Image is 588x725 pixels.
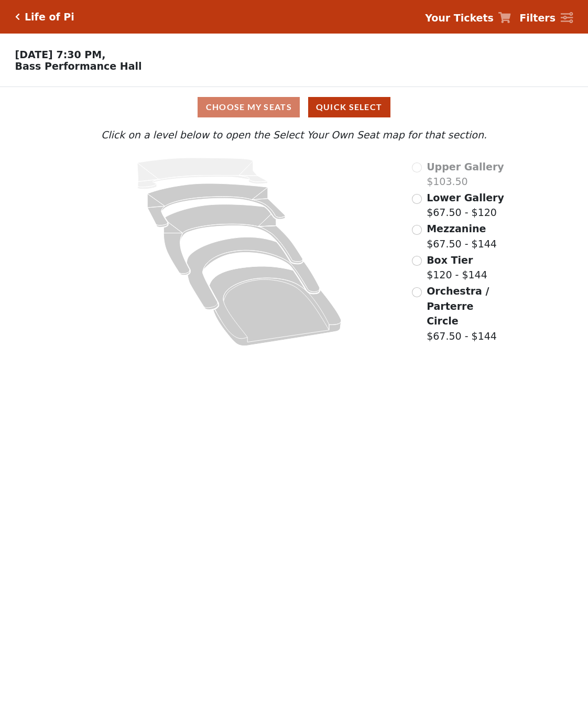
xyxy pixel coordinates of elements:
path: Upper Gallery - Seats Available: 0 [137,158,267,189]
strong: Your Tickets [425,12,494,24]
p: Click on a level below to open the Select Your Own Seat map for that section. [81,127,507,143]
path: Orchestra / Parterre Circle - Seats Available: 38 [209,266,341,346]
span: Upper Gallery [427,161,504,172]
label: $67.50 - $144 [427,284,507,343]
label: $103.50 [427,159,504,189]
label: $67.50 - $120 [427,190,504,220]
span: Lower Gallery [427,192,504,203]
span: Mezzanine [427,223,486,234]
a: Filters [519,10,573,26]
span: Box Tier [427,254,473,266]
button: Quick Select [308,97,390,117]
path: Lower Gallery - Seats Available: 129 [147,183,285,227]
a: Click here to go back to filters [15,13,20,20]
h5: Life of Pi [25,11,74,23]
label: $120 - $144 [427,253,487,283]
a: Your Tickets [425,10,511,26]
strong: Filters [519,12,556,24]
label: $67.50 - $144 [427,221,497,251]
span: Orchestra / Parterre Circle [427,285,489,327]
